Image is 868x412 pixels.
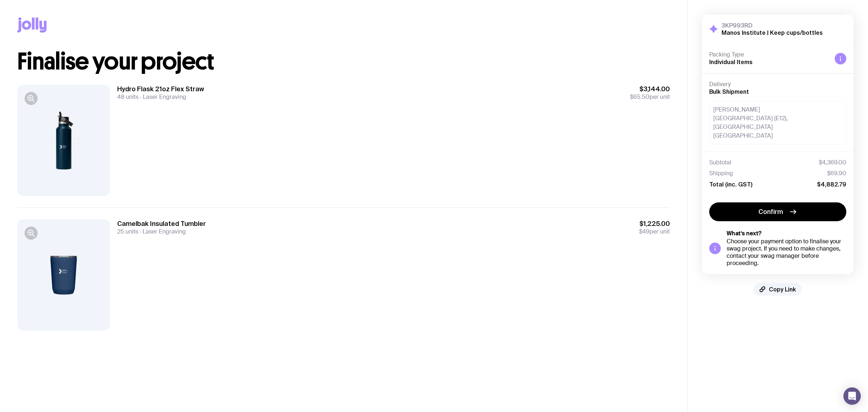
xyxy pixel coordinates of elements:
span: Shipping [709,170,733,177]
h3: 3KP993RD [722,22,823,29]
span: $49 [639,228,650,235]
h5: What’s next? [727,230,846,237]
button: Confirm [709,202,846,221]
span: $4,369.00 [819,159,846,166]
span: $69.90 [827,170,846,177]
span: 48 units [117,93,139,101]
span: Copy Link [769,286,796,293]
button: Copy Link [754,283,802,296]
span: Confirm [758,207,783,216]
span: $1,225.00 [639,219,670,228]
span: Laser Engraving [138,228,186,235]
span: Total (inc. GST) [709,181,752,188]
span: $4,882.79 [817,181,846,188]
span: $3,144.00 [630,85,670,93]
div: [PERSON_NAME] [GEOGRAPHIC_DATA] (E12), [GEOGRAPHIC_DATA] [GEOGRAPHIC_DATA] [709,101,846,144]
div: Open Intercom Messenger [843,387,861,405]
h3: Hydro Flask 21oz Flex Straw [117,85,204,93]
h3: Camelbak Insulated Tumbler [117,219,206,228]
span: per unit [639,228,670,235]
span: Bulk Shipment [709,88,749,95]
h2: Manos Institute | Keep cups/bottles [722,29,823,36]
span: 25 units [117,228,138,235]
span: Individual Items [709,59,753,65]
h4: Packing Type [709,51,829,58]
span: per unit [630,93,670,101]
span: Laser Engraving [139,93,186,101]
div: Choose your payment option to finalise your swag project. If you need to make changes, contact yo... [727,238,846,267]
h4: Delivery [709,81,846,88]
span: Subtotal [709,159,731,166]
span: $65.50 [630,93,650,101]
h1: Finalise your project [17,50,670,73]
